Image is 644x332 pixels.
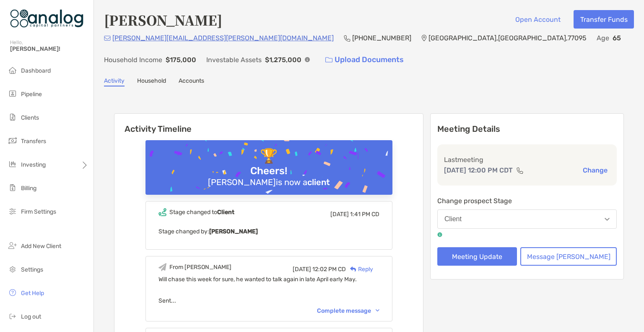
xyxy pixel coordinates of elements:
span: Billing [21,185,36,192]
span: Will chase this week for sure, he wanted to talk again in late April early May. [158,276,379,304]
span: Get Help [21,290,44,297]
p: [GEOGRAPHIC_DATA] , [GEOGRAPHIC_DATA] , 77095 [428,33,587,43]
button: Message [PERSON_NAME] [520,247,617,266]
span: Clients [21,114,39,121]
img: communication type [516,167,524,174]
img: logout icon [8,311,18,321]
img: Location Icon [421,35,427,42]
a: Activity [104,77,125,86]
b: [PERSON_NAME] [209,228,258,235]
div: Stage changed to [169,209,234,216]
a: Household [137,77,166,86]
img: clients icon [8,112,18,122]
p: Meeting Details [437,124,617,134]
button: Transfer Funds [574,10,634,29]
img: Event icon [158,263,166,271]
img: Reply icon [350,267,356,272]
h4: [PERSON_NAME] [104,10,222,29]
img: Zoe Logo [10,3,83,34]
img: Confetti [145,140,392,213]
button: Open Account [509,10,567,29]
p: [PERSON_NAME][EMAIL_ADDRESS][PERSON_NAME][DOMAIN_NAME] [112,33,334,43]
span: [DATE] [293,266,311,273]
div: Reply [346,265,373,274]
img: Info Icon [305,57,310,62]
p: [PHONE_NUMBER] [352,33,411,43]
p: [DATE] 12:00 PM CDT [444,165,513,175]
div: [PERSON_NAME] is now a [205,177,333,187]
img: Email Icon [104,36,111,41]
div: Cheers! [247,165,291,177]
span: [PERSON_NAME]! [10,45,88,52]
img: transfers icon [8,136,18,146]
p: $175,000 [166,55,196,65]
span: Pipeline [21,91,42,98]
span: 12:02 PM CD [312,266,346,273]
span: Firm Settings [21,208,56,215]
div: Sent... [158,297,379,304]
p: Household Income [104,55,162,65]
img: get-help icon [8,288,18,298]
img: tooltip [437,232,442,237]
div: From [PERSON_NAME] [169,264,231,271]
a: Upload Documents [320,51,409,69]
button: Meeting Update [437,247,517,266]
img: Phone Icon [344,35,351,42]
b: Client [217,209,234,216]
p: Investable Assets [206,55,262,65]
p: Change prospect Stage [437,196,617,206]
span: Investing [21,161,46,168]
span: [DATE] [330,211,349,218]
div: 🏆 [257,148,281,165]
div: Client [444,215,462,223]
p: Stage changed by: [158,226,379,237]
div: Complete message [317,307,379,314]
a: Accounts [179,77,204,86]
h6: Activity Timeline [114,114,423,134]
img: add_new_client icon [8,241,18,251]
p: $1,275,000 [265,55,301,65]
img: button icon [325,57,332,63]
span: Transfers [21,138,46,145]
b: client [307,177,330,187]
img: firm-settings icon [8,206,18,216]
p: 65 [613,33,621,43]
span: Settings [21,266,43,273]
span: Dashboard [21,67,51,74]
span: Log out [21,313,41,320]
img: dashboard icon [8,65,18,75]
p: Last meeting [444,154,610,165]
img: Event icon [158,208,166,216]
button: Change [580,166,610,175]
span: Add New Client [21,243,61,250]
button: Client [437,209,617,229]
img: Chevron icon [376,309,379,312]
img: billing icon [8,183,18,193]
span: 1:41 PM CD [350,211,379,218]
img: settings icon [8,264,18,274]
img: pipeline icon [8,89,18,99]
p: Age [597,33,609,43]
img: Open dropdown arrow [605,218,610,221]
img: investing icon [8,159,18,169]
